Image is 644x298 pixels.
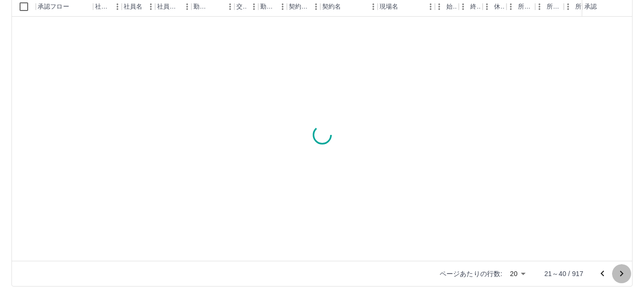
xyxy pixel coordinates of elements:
button: 次のページへ [612,264,631,283]
p: ページあたりの行数: [440,269,502,278]
div: 20 [506,267,529,281]
p: 21～40 / 917 [544,269,583,278]
button: 前のページへ [593,264,612,283]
